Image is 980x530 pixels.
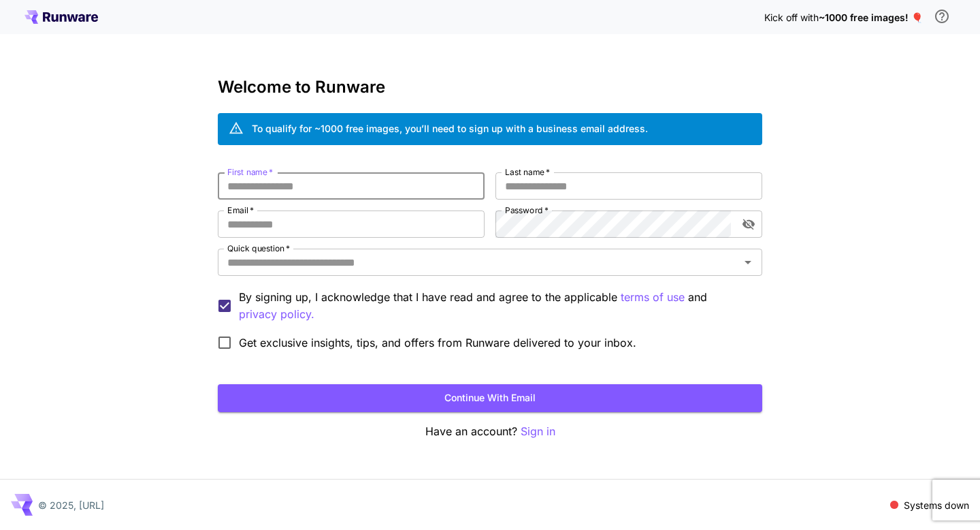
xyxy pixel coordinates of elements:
span: Kick off with [764,12,819,23]
button: Open [738,253,757,272]
h3: Welcome to Runware [218,78,762,97]
span: Get exclusive insights, tips, and offers from Runware delivered to your inbox. [239,334,636,351]
button: By signing up, I acknowledge that I have read and agree to the applicable and privacy policy. [621,289,685,306]
label: Quick question [227,243,290,254]
label: Password [505,204,549,216]
span: ~1000 free images! 🎈 [819,12,923,23]
button: toggle password visibility [736,212,761,236]
label: Email [227,204,254,216]
button: In order to qualify for free credit, you need to sign up with a business email address and click ... [928,3,955,30]
button: Continue with email [218,384,762,412]
p: Systems down [904,498,969,512]
p: privacy policy. [239,306,314,323]
p: terms of use [621,289,685,306]
button: Sign in [521,423,555,440]
p: Have an account? [218,423,762,440]
label: First name [227,166,273,178]
p: © 2025, [URL] [38,498,104,512]
p: By signing up, I acknowledge that I have read and agree to the applicable and [239,289,751,323]
label: Last name [505,166,550,178]
button: By signing up, I acknowledge that I have read and agree to the applicable terms of use and [239,306,314,323]
div: To qualify for ~1000 free images, you’ll need to sign up with a business email address. [252,121,648,136]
